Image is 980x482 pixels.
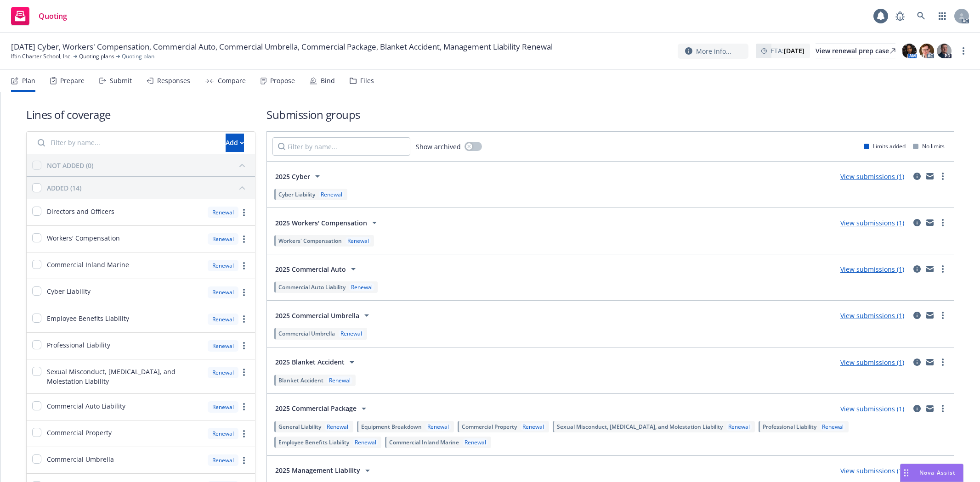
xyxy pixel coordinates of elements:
[208,340,238,352] div: Renewal
[238,207,249,218] a: more
[226,134,244,152] button: Add
[912,263,923,275] a: circleInformation
[816,44,895,58] div: View renewal prep case
[275,357,345,367] span: 2025 Blanket Accident
[901,464,912,482] div: Drag to move
[784,46,804,55] strong: [DATE]
[47,367,202,386] span: Sexual Misconduct, [MEDICAL_DATA], and Molestation Liability
[47,180,249,195] button: ADDED (14)
[902,44,917,58] img: photo
[275,172,310,181] span: 2025 Cyber
[208,454,238,466] div: Renewal
[919,44,934,58] img: photo
[937,44,952,58] img: photo
[924,171,935,182] a: mail
[924,357,935,368] a: mail
[840,311,904,320] a: View submissions (1)
[840,172,904,181] a: View submissions (1)
[463,438,488,446] div: Renewal
[266,107,954,122] h1: Submission groups
[270,77,295,84] div: Propose
[913,142,945,150] div: No limits
[47,207,114,216] span: Directors and Officers
[937,310,948,321] a: more
[919,469,956,476] span: Nova Assist
[278,191,315,198] span: Cyber Liability
[912,310,923,321] a: circleInformation
[360,77,374,84] div: Files
[820,423,845,431] div: Renewal
[47,454,114,464] span: Commercial Umbrella
[321,77,335,84] div: Bind
[521,423,546,431] div: Renewal
[218,77,246,84] div: Compare
[763,423,816,431] span: Professional Liability
[816,44,895,58] a: View renewal prep case
[924,217,935,228] a: mail
[278,330,335,337] span: Commercial Umbrella
[924,263,935,275] a: mail
[416,142,461,151] span: Show archived
[47,401,125,411] span: Commercial Auto Liability
[238,234,249,245] a: more
[937,357,948,368] a: more
[60,77,85,84] div: Prepare
[726,423,752,431] div: Renewal
[278,438,349,446] span: Employee Benefits Liability
[275,465,360,475] span: 2025 Management Liability
[47,158,249,173] button: NOT ADDED (0)
[208,401,238,413] div: Renewal
[937,217,948,228] a: more
[937,403,948,414] a: more
[208,260,238,271] div: Renewal
[208,314,238,325] div: Renewal
[110,77,132,84] div: Submit
[353,438,378,446] div: Renewal
[840,466,904,475] a: View submissions (1)
[900,464,963,482] button: Nova Assist
[389,438,459,446] span: Commercial Inland Marine
[22,77,35,84] div: Plan
[278,376,323,384] span: Blanket Accident
[924,403,935,414] a: mail
[462,423,517,431] span: Commercial Property
[39,12,67,20] span: Quoting
[275,311,359,320] span: 2025 Commercial Umbrella
[770,46,804,56] span: ETA :
[425,423,451,431] div: Renewal
[912,357,923,368] a: circleInformation
[278,423,321,431] span: General Liability
[157,77,190,84] div: Responses
[238,340,249,351] a: more
[272,399,372,418] button: 2025 Commercial Package
[840,265,904,274] a: View submissions (1)
[208,207,238,218] div: Renewal
[238,287,249,298] a: more
[208,428,238,439] div: Renewal
[272,167,326,185] button: 2025 Cyber
[32,134,220,152] input: Filter by name...
[678,44,748,59] button: More info...
[912,403,923,414] a: circleInformation
[238,314,249,325] a: more
[319,191,344,198] div: Renewal
[937,263,948,275] a: more
[272,353,360,371] button: 2025 Blanket Accident
[864,142,906,150] div: Limits added
[840,219,904,227] a: View submissions (1)
[275,264,346,274] span: 2025 Commercial Auto
[924,310,935,321] a: mail
[272,260,362,278] button: 2025 Commercial Auto
[47,286,91,296] span: Cyber Liability
[912,171,923,182] a: circleInformation
[26,107,255,122] h1: Lines of coverage
[325,423,350,431] div: Renewal
[327,376,352,384] div: Renewal
[238,428,249,439] a: more
[278,283,346,291] span: Commercial Auto Liability
[275,404,357,413] span: 2025 Commercial Package
[238,401,249,412] a: more
[349,283,374,291] div: Renewal
[79,52,114,61] a: Quoting plans
[840,358,904,367] a: View submissions (1)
